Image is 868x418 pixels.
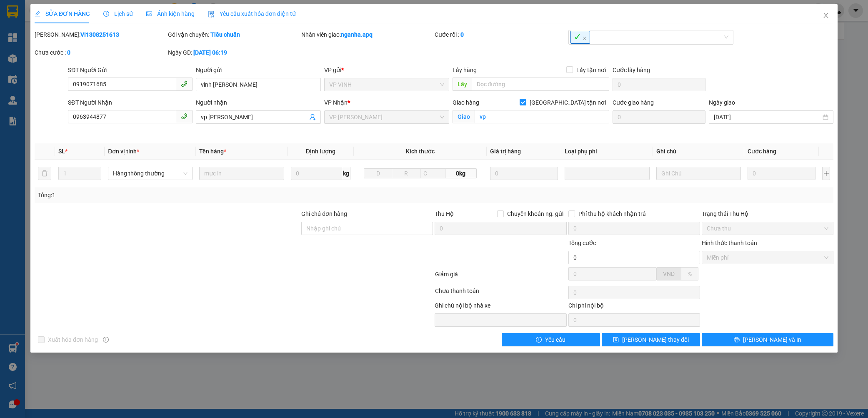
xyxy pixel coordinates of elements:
span: [GEOGRAPHIC_DATA] tận nơi [526,98,609,107]
input: Ghi Chú [656,167,741,180]
span: % [688,270,692,277]
div: VP gửi [324,65,449,75]
span: Ảnh kiện hàng [146,10,195,17]
span: Lấy hàng [453,67,477,73]
b: VI1308251613 [80,31,119,38]
label: Cước lấy hàng [613,67,650,73]
div: Giảm giá [434,270,568,284]
span: picture [146,11,152,17]
span: [PERSON_NAME] thay đổi [622,335,689,344]
span: Chưa thu [707,222,828,235]
div: Chưa cước : [35,48,166,57]
th: Ghi chú [653,143,744,160]
label: Ngày giao [709,99,735,106]
span: exclamation-circle [536,337,542,343]
span: Chuyển khoản ng. gửi [504,209,567,218]
span: Giá trị hàng [490,148,521,155]
input: R [392,168,420,178]
div: Người nhận [196,98,321,107]
span: Xuất hóa đơn hàng [45,335,101,344]
input: Ghi chú đơn hàng [301,222,433,235]
div: Chi phí nội bộ [568,301,700,313]
span: info-circle [103,337,109,343]
div: Gói vận chuyển: [168,30,300,39]
span: Lịch sử [103,10,133,17]
span: VP Nhận [324,99,348,106]
span: kg [342,167,350,180]
span: Tên hàng [199,148,226,155]
input: Giao tận nơi [475,110,609,123]
div: SĐT Người Gửi [68,65,193,75]
span: ✓ [570,31,590,44]
span: edit [35,11,40,17]
span: Tổng cước [568,240,596,246]
div: Trạng thái Thu Hộ [702,209,833,218]
span: close [823,12,829,19]
span: Yêu cầu [545,335,565,344]
span: Miễn phí [707,251,828,264]
span: Giao [453,110,475,123]
span: 0kg [445,168,477,178]
input: Dọc đường [472,78,609,91]
input: Cước lấy hàng [613,78,705,91]
span: printer [734,337,740,343]
span: Đơn vị tính [108,148,139,155]
span: VP VINH [329,78,444,91]
div: SĐT Người Nhận [68,98,193,107]
input: Ngày giao [714,113,821,122]
div: Người gửi [196,65,321,75]
span: Thu Hộ [435,210,454,217]
span: Định lượng [306,148,335,155]
div: [PERSON_NAME]: [35,30,166,39]
label: Ghi chú đơn hàng [301,210,347,217]
b: nganha.apq [341,31,373,38]
span: VND [663,270,675,277]
input: D [364,168,392,178]
input: Cước giao hàng [613,110,705,124]
span: SL [58,148,65,155]
button: printer[PERSON_NAME] và In [702,333,833,346]
b: [DATE] 06:19 [193,49,227,56]
img: icon [208,11,215,18]
button: save[PERSON_NAME] thay đổi [602,333,700,346]
div: Chưa thanh toán [434,286,568,301]
button: exclamation-circleYêu cầu [502,333,600,346]
span: close [583,36,587,40]
span: Kích thước [406,148,435,155]
span: clock-circle [103,11,109,17]
input: VD: Bàn, Ghế [199,167,284,180]
span: [PERSON_NAME] và In [743,335,801,344]
b: 0 [460,31,464,38]
span: Lấy tận nơi [573,65,609,75]
span: SỬA ĐƠN HÀNG [35,10,90,17]
span: Giao hàng [453,99,479,106]
div: Ngày GD: [168,48,300,57]
button: delete [38,167,51,180]
span: save [613,337,619,343]
button: Close [814,4,838,28]
span: Yêu cầu xuất hóa đơn điện tử [208,10,296,17]
span: Lấy [453,78,472,91]
label: Hình thức thanh toán [702,240,757,246]
button: plus [822,167,830,180]
div: Cước rồi : [435,30,566,39]
span: VP NGỌC HỒI [329,111,444,123]
b: Tiêu chuẩn [210,31,240,38]
span: Cước hàng [748,148,776,155]
div: Nhân viên giao: [301,30,433,39]
span: Hàng thông thường [113,167,188,180]
div: Tổng: 1 [38,190,335,200]
input: 0 [490,167,558,180]
span: phone [181,80,188,87]
input: C [420,168,445,178]
b: 0 [67,49,70,56]
label: Cước giao hàng [613,99,654,106]
span: phone [181,113,188,120]
span: Phí thu hộ khách nhận trả [575,209,649,218]
span: user-add [309,114,316,120]
th: Loại phụ phí [561,143,653,160]
div: Ghi chú nội bộ nhà xe [435,301,566,313]
input: 0 [748,167,815,180]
